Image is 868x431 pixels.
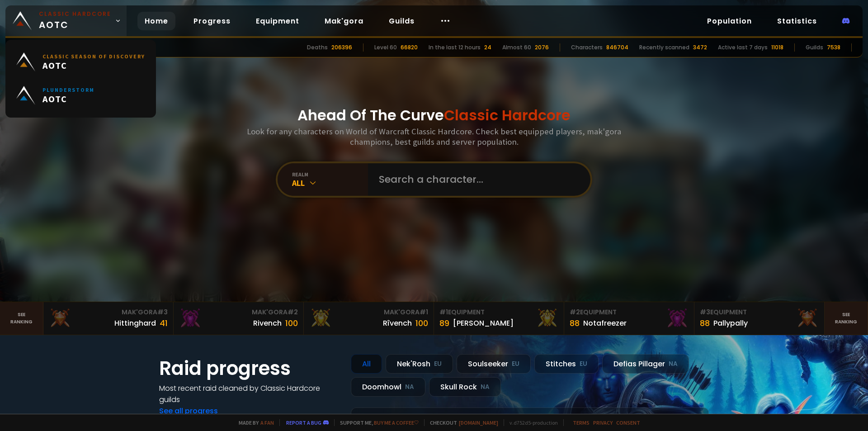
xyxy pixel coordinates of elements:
a: Buy me a coffee [374,419,419,426]
a: Mak'gora [317,12,371,30]
div: Nek'Rosh [386,354,453,374]
h1: Ahead Of The Curve [297,104,571,126]
a: Terms [573,419,590,426]
div: 3472 [693,43,707,52]
div: 88 [570,317,580,329]
a: Classic Season of DiscoveryAOTC [11,45,151,79]
a: Seeranking [825,302,868,335]
a: PlunderstormAOTC [11,79,151,112]
div: Equipment [700,308,819,317]
small: Classic Hardcore [39,10,111,18]
a: See all progress [159,406,218,416]
div: Recently scanned [639,43,689,52]
div: Soulseeker [457,354,531,374]
a: Guilds [382,12,422,30]
div: 100 [285,317,298,329]
a: #2Equipment88Notafreezer [564,302,694,335]
h1: Raid progress [159,354,340,383]
div: Active last 7 days [718,43,768,52]
div: All [351,354,382,374]
a: Population [700,12,759,30]
div: Hittinghard [114,317,156,329]
span: Support me, [334,419,419,426]
small: NA [481,383,490,392]
div: Mak'Gora [309,308,428,317]
div: 2076 [535,43,549,52]
div: 41 [160,317,168,329]
div: Equipment [570,308,689,317]
small: EU [434,360,442,369]
small: EU [512,360,519,369]
span: # 3 [157,308,168,317]
div: 24 [484,43,491,52]
h3: Look for any characters on World of Warcraft Classic Hardcore. Check best equipped players, mak'g... [243,126,625,147]
div: realm [292,171,368,178]
div: In the last 12 hours [429,43,481,52]
div: 206396 [331,43,352,52]
a: Progress [186,12,238,30]
div: Notafreezer [583,317,627,329]
div: Guilds [806,43,823,52]
div: Rivench [253,317,282,329]
div: Pallypally [713,317,748,329]
div: Level 60 [374,43,397,52]
a: [DOMAIN_NAME] [459,419,498,426]
div: 100 [415,317,428,329]
span: Classic Hardcore [444,105,571,125]
div: 11018 [771,43,783,52]
a: Report a bug [286,419,321,426]
div: Almost 60 [502,43,531,52]
a: #3Equipment88Pallypally [694,302,825,335]
small: NA [669,360,678,369]
div: Characters [571,43,603,52]
small: Plunderstorm [42,86,94,93]
div: Defias Pillager [602,354,689,374]
a: a fan [260,419,274,426]
a: Mak'Gora#1Rîvench100 [304,302,434,335]
div: 88 [700,317,710,329]
div: Mak'Gora [49,308,168,317]
div: 7538 [827,43,840,52]
div: 66820 [401,43,418,52]
div: 846704 [606,43,628,52]
input: Search a character... [373,163,580,196]
div: Rîvench [383,317,412,329]
a: Mak'Gora#3Hittinghard41 [43,302,174,335]
span: # 1 [420,308,428,317]
span: # 3 [700,308,710,317]
a: Classic HardcoreAOTC [5,5,127,36]
a: Equipment [249,12,307,30]
div: Stitches [534,354,599,374]
a: Consent [616,419,640,426]
small: NA [405,383,414,392]
small: Classic Season of Discovery [42,53,145,60]
div: Skull Rock [429,377,501,397]
a: Mak'Gora#2Rivench100 [174,302,304,335]
div: Deaths [307,43,328,52]
span: Made by [233,419,274,426]
span: AOTC [42,93,94,104]
span: # 2 [570,308,580,317]
span: # 1 [439,308,448,317]
div: 89 [439,317,449,329]
h4: Most recent raid cleaned by Classic Hardcore guilds [159,383,340,405]
a: #1Equipment89[PERSON_NAME] [434,302,564,335]
a: Privacy [593,419,613,426]
span: Checkout [424,419,498,426]
div: All [292,178,368,188]
div: Mak'Gora [179,308,298,317]
a: Statistics [770,12,824,30]
span: # 2 [288,308,298,317]
div: [PERSON_NAME] [453,317,514,329]
small: EU [580,360,587,369]
span: AOTC [39,10,111,32]
div: Doomhowl [351,377,425,397]
span: AOTC [42,60,145,71]
span: v. d752d5 - production [504,419,558,426]
div: Equipment [439,308,558,317]
a: Home [137,12,175,30]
